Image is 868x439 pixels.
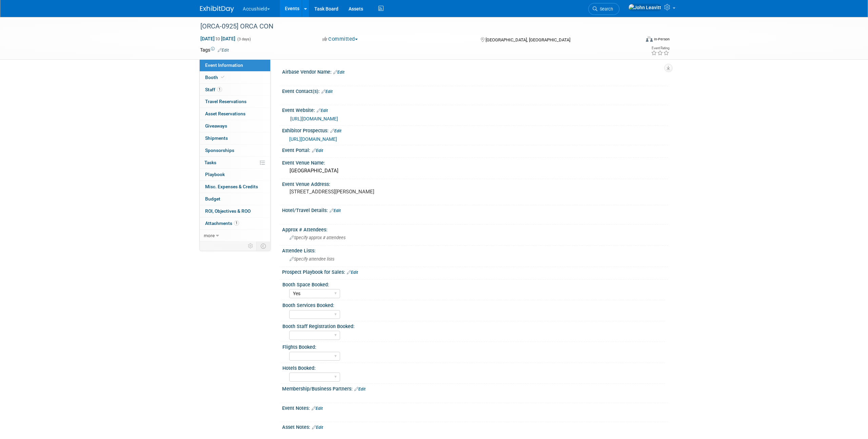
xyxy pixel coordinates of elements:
a: Edit [354,387,366,392]
div: Flights Booked: [282,342,665,350]
a: Edit [347,270,358,275]
a: Shipments [200,132,270,144]
a: Edit [317,108,328,113]
div: Event Rating [651,46,669,50]
span: Asset Reservations [205,111,245,116]
a: Misc. Expenses & Credits [200,181,270,193]
div: Asset Notes: [282,422,668,431]
span: Travel Reservations [205,99,246,104]
span: Misc. Expenses & Credits [205,184,258,189]
a: ROI, Objectives & ROO [200,205,270,217]
a: Playbook [200,169,270,180]
span: Attachments [205,221,239,226]
div: Hotel/Travel Details: [282,205,668,214]
div: [GEOGRAPHIC_DATA] [287,166,663,176]
span: 1 [234,221,239,226]
td: Toggle Event Tabs [257,242,271,250]
td: Personalize Event Tab Strip [245,242,257,250]
span: Tasks [204,160,216,165]
span: more [204,233,215,238]
span: (3 days) [237,37,251,41]
span: [GEOGRAPHIC_DATA], [GEOGRAPHIC_DATA] [486,37,570,42]
img: John Leavitt [628,4,662,11]
span: [DATE] [DATE] [200,36,236,42]
div: Approx # Attendees: [282,225,668,233]
a: [URL][DOMAIN_NAME] [289,136,337,142]
span: Search [597,6,613,12]
a: Asset Reservations [200,108,270,120]
div: Membership/Business Partners: [282,384,668,393]
a: Edit [312,406,323,411]
button: Committed [320,36,360,43]
div: Event Notes: [282,403,668,412]
div: Airbase Vendor Name: [282,67,668,76]
a: Edit [333,70,344,75]
span: Specify attendee lists [290,256,334,262]
a: Edit [321,89,333,94]
a: Edit [330,208,341,213]
div: Booth Services Booked: [282,300,665,309]
span: Booth [205,75,226,80]
span: to [215,36,221,41]
div: [ORCA-0925] ORCA CON [198,20,630,33]
span: Giveaways [205,123,227,129]
a: [URL][DOMAIN_NAME] [290,116,338,121]
span: ROI, Objectives & ROO [205,208,251,214]
span: Budget [205,196,220,202]
pre: [STREET_ADDRESS][PERSON_NAME] [290,189,435,195]
td: Tags [200,46,229,53]
a: Giveaways [200,120,270,132]
span: Event Information [205,62,243,68]
a: Sponsorships [200,145,270,156]
span: Shipments [205,135,228,141]
div: Hotels Booked: [282,363,665,371]
a: Edit [218,48,229,53]
i: Booth reservation complete [221,75,224,79]
div: Event Venue Name: [282,158,668,166]
a: Budget [200,193,270,205]
a: Edit [330,129,341,133]
div: Exhibitor Prospectus: [282,126,668,134]
a: Staff1 [200,84,270,96]
span: Specify approx # attendees [290,235,346,240]
a: Tasks [200,157,270,169]
div: Booth Staff Registration Booked: [282,321,665,330]
div: Event Portal: [282,145,668,154]
a: Event Information [200,59,270,71]
div: Booth Space Booked: [282,280,665,288]
div: Event Contact(s): [282,86,668,95]
div: Event Venue Address: [282,179,668,188]
a: Attachments1 [200,217,270,229]
a: more [200,230,270,242]
img: Format-Inperson.png [646,36,653,42]
div: Prospect Playbook for Sales: [282,267,668,276]
a: Booth [200,72,270,83]
span: Staff [205,87,222,92]
span: 1 [217,87,222,92]
div: Attendee Lists: [282,246,668,254]
a: Edit [312,425,323,430]
div: Event Website: [282,105,668,114]
img: ExhibitDay [200,6,234,13]
span: Playbook [205,172,225,177]
span: Sponsorships [205,148,234,153]
a: Edit [312,148,323,153]
div: In-Person [654,37,670,42]
a: Search [588,3,619,15]
a: Travel Reservations [200,96,270,108]
div: Event Format [600,35,670,45]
